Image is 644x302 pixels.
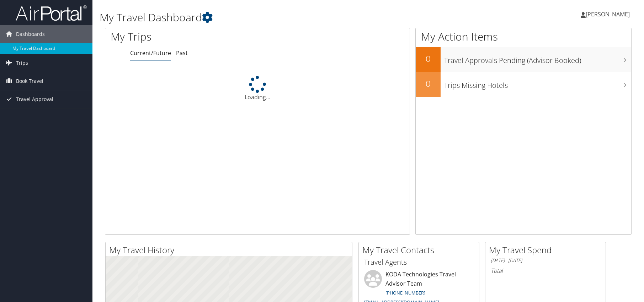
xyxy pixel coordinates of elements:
span: Travel Approval [16,90,53,108]
a: [PHONE_NUMBER] [385,290,425,296]
a: Current/Future [130,49,171,57]
a: 0Travel Approvals Pending (Advisor Booked) [416,47,631,72]
a: 0Trips Missing Hotels [416,72,631,97]
h1: My Action Items [416,29,631,44]
h2: My Travel Spend [489,244,606,256]
span: Book Travel [16,72,43,90]
h2: 0 [416,78,441,90]
a: [PERSON_NAME] [581,4,637,25]
img: airportal-logo.png [16,5,87,21]
h6: [DATE] - [DATE] [491,257,600,264]
h2: 0 [416,53,441,65]
h2: My Travel Contacts [362,244,479,256]
span: Trips [16,54,28,72]
h1: My Trips [111,29,277,44]
span: Dashboards [16,25,45,43]
h3: Travel Approvals Pending (Advisor Booked) [444,52,631,65]
h6: Total [491,267,600,275]
span: [PERSON_NAME] [586,10,630,18]
div: Loading... [105,76,410,101]
h3: Trips Missing Hotels [444,77,631,90]
h3: Travel Agents [364,257,474,267]
h2: My Travel History [109,244,352,256]
h1: My Travel Dashboard [100,10,458,25]
a: Past [176,49,188,57]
